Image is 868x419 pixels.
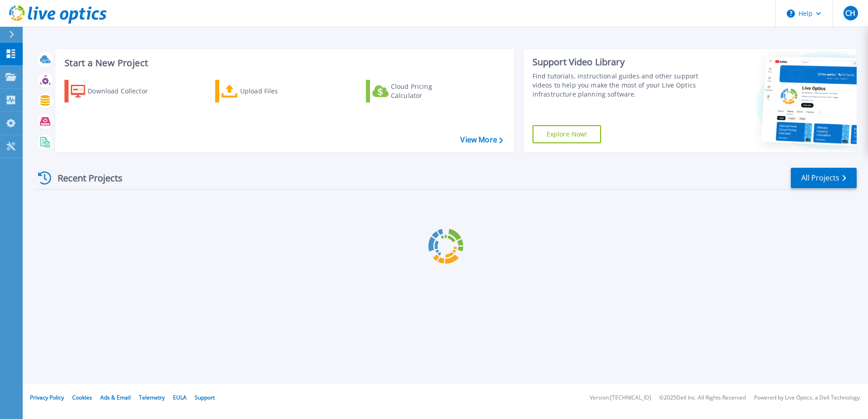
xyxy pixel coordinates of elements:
h3: Start a New Project [64,58,503,68]
a: View More [460,136,503,144]
a: Ads & Email [100,394,131,401]
a: Download Collector [64,80,166,102]
a: Upload Files [215,80,316,102]
a: Privacy Policy [30,394,64,401]
a: Cookies [72,394,92,401]
div: Cloud Pricing Calculator [391,82,464,100]
li: Powered by Live Optics, a Dell Technology [754,395,860,401]
a: Telemetry [139,394,165,401]
span: CH [845,10,855,17]
div: Download Collector [88,82,160,100]
a: EULA [173,394,187,401]
div: Support Video Library [533,56,702,68]
a: All Projects [791,168,857,188]
div: Upload Files [240,82,313,100]
li: © 2025 Dell Inc. All Rights Reserved [659,395,746,401]
div: Recent Projects [35,167,135,189]
div: Find tutorials, instructional guides and other support videos to help you make the most of your L... [533,72,702,99]
a: Explore Now! [533,125,602,143]
li: Version: [TECHNICAL_ID] [590,395,651,401]
a: Cloud Pricing Calculator [366,80,467,102]
a: Support [195,394,215,401]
